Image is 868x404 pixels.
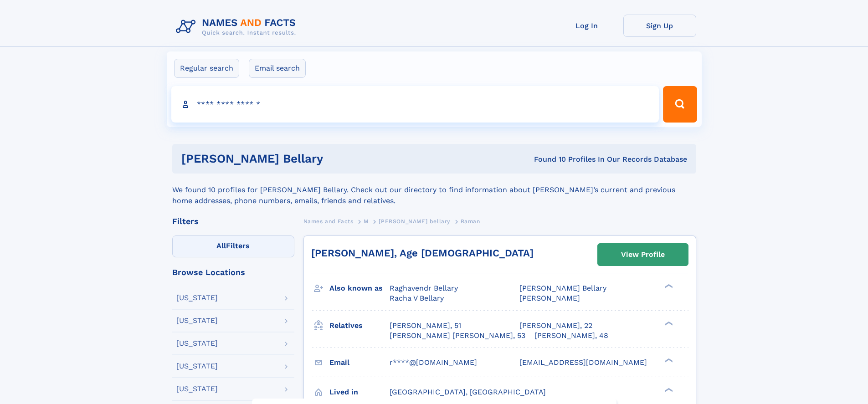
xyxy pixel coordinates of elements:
span: [EMAIL_ADDRESS][DOMAIN_NAME] [519,358,647,367]
a: [PERSON_NAME], 22 [519,321,592,331]
label: Email search [249,59,306,78]
a: M [364,215,369,227]
span: All [216,241,226,250]
span: [PERSON_NAME] bellary [379,218,450,225]
span: [PERSON_NAME] [519,294,580,302]
div: We found 10 profiles for [PERSON_NAME] Bellary. Check out our directory to find information about... [172,174,696,206]
a: Log In [550,15,623,37]
div: Filters [172,217,294,225]
h3: Email [329,355,390,370]
span: Raghavendr Bellary [390,284,458,292]
h1: [PERSON_NAME] bellary [181,153,429,164]
h3: Also known as [329,281,390,296]
label: Regular search [174,59,239,78]
div: ❯ [663,283,673,289]
img: Logo Names and Facts [172,15,303,39]
a: [PERSON_NAME] bellary [379,215,450,227]
div: ❯ [663,387,673,393]
span: [GEOGRAPHIC_DATA], [GEOGRAPHIC_DATA] [390,388,546,396]
div: [US_STATE] [176,294,218,302]
div: ❯ [663,320,673,326]
div: [US_STATE] [176,317,218,324]
div: [US_STATE] [176,385,218,393]
input: search input [171,86,659,123]
div: View Profile [621,244,665,265]
span: [PERSON_NAME] Bellary [519,284,606,292]
a: [PERSON_NAME] [PERSON_NAME], 53 [390,331,525,341]
span: M [364,218,369,225]
a: [PERSON_NAME], Age [DEMOGRAPHIC_DATA] [311,247,534,259]
div: [US_STATE] [176,363,218,370]
h3: Lived in [329,384,390,400]
div: ❯ [663,357,673,363]
a: [PERSON_NAME], 51 [390,321,461,331]
a: View Profile [598,244,688,266]
div: [US_STATE] [176,340,218,347]
div: Browse Locations [172,268,294,276]
span: Racha V Bellary [390,294,444,302]
a: Names and Facts [303,215,354,227]
div: Found 10 Profiles In Our Records Database [428,154,687,164]
span: Raman [461,218,480,225]
label: Filters [172,235,294,257]
a: Sign Up [623,15,696,37]
h3: Relatives [329,318,390,333]
a: [PERSON_NAME], 48 [534,331,608,341]
button: Search Button [663,86,697,123]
